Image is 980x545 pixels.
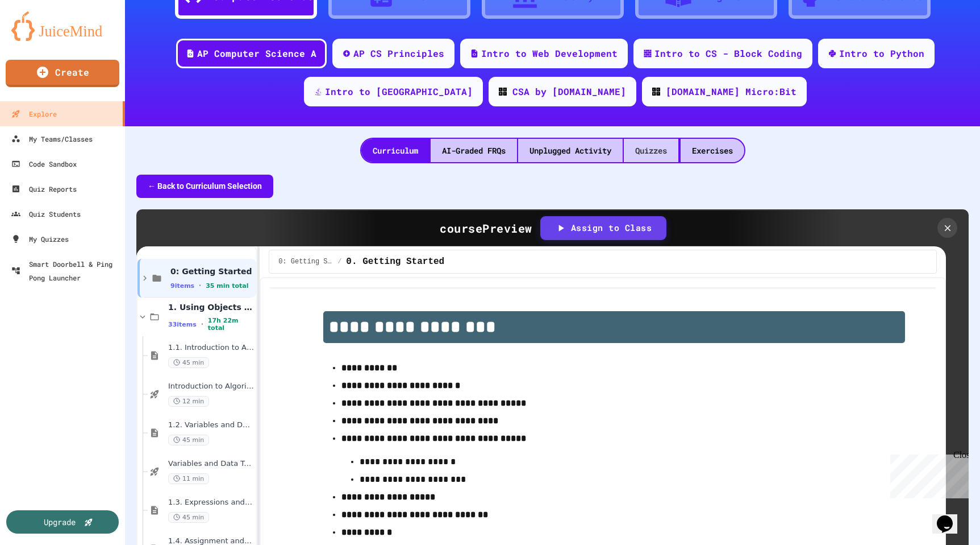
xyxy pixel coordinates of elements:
span: 1.3. Expressions and Output [New] [168,498,254,507]
span: 1.1. Introduction to Algorithms, Programming, and Compilers [168,343,254,353]
span: 45 min [168,435,209,445]
div: Intro to Web Development [481,47,618,60]
span: • [199,281,201,290]
div: Intro to CS - Block Coding [654,47,802,60]
div: Curriculum [361,139,429,162]
span: 12 min [168,396,209,407]
div: Intro to Python [839,47,924,60]
span: / [337,257,341,266]
div: Code Sandbox [11,157,77,171]
div: My Quizzes [11,232,69,246]
div: course Preview [440,220,532,237]
img: CODE_logo_RGB.png [652,88,660,96]
span: 1. Using Objects and Methods [168,302,254,312]
span: 35 min total [206,282,248,290]
a: Create [6,60,119,87]
span: Variables and Data Types - Quiz [168,459,254,469]
span: 0: Getting Started [278,257,333,266]
span: Introduction to Algorithms, Programming, and Compilers [168,382,254,391]
div: Upgrade [44,516,76,528]
span: 45 min [168,357,209,368]
div: Explore [11,107,57,121]
img: CODE_logo_RGB.png [499,88,507,96]
span: 1.2. Variables and Data Types [168,420,254,430]
div: AI-Graded FRQs [431,139,517,162]
div: AP CS Principles [353,47,444,60]
div: [DOMAIN_NAME] Micro:Bit [666,85,796,98]
div: Quiz Students [11,207,81,221]
div: Chat with us now!Close [5,5,78,72]
img: logo-orange.svg [11,11,114,41]
iframe: chat widget [932,499,969,534]
div: Intro to [GEOGRAPHIC_DATA] [325,85,473,98]
span: 0: Getting Started [170,266,254,276]
div: Smart Doorbell & Ping Pong Launcher [11,257,120,284]
div: Assign to Class [555,221,652,234]
span: 11 min [168,473,209,484]
button: Assign to Class [541,217,666,239]
div: AP Computer Science A [197,47,316,60]
div: Exercises [681,139,744,162]
span: 17h 22m total [208,317,254,332]
div: Quiz Reports [11,182,77,196]
button: ← Back to Curriculum Selection [136,175,273,198]
span: 0. Getting Started [346,255,444,269]
span: 9 items [170,282,194,290]
div: My Teams/Classes [11,132,93,146]
span: • [201,320,203,329]
div: Quizzes [624,139,678,162]
div: CSA by [DOMAIN_NAME] [512,85,626,98]
iframe: chat widget [886,450,969,498]
span: 33 items [168,321,197,328]
div: Unplugged Activity [518,139,623,162]
span: 45 min [168,512,209,523]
